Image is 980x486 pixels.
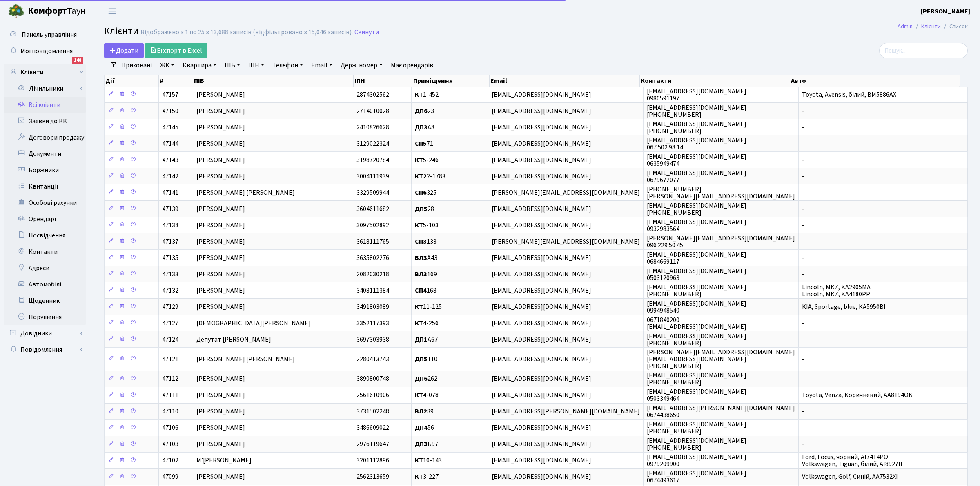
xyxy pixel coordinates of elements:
[492,302,591,311] span: [EMAIL_ADDRESS][DOMAIN_NAME]
[356,221,389,230] span: 3097502892
[162,456,178,465] span: 47102
[647,217,746,233] span: [EMAIL_ADDRESS][DOMAIN_NAME] 0932983564
[492,90,591,99] span: [EMAIL_ADDRESS][DOMAIN_NAME]
[22,30,77,39] span: Панель управління
[162,407,178,416] span: 47110
[921,7,970,16] a: [PERSON_NAME]
[4,113,86,129] a: Заявки до КК
[415,375,428,384] b: ДП6
[802,302,886,311] span: KIA, Sportage, blue, КА5950ВІ
[415,319,439,328] span: 4-256
[4,227,86,244] a: Посвідчення
[647,387,746,403] span: [EMAIL_ADDRESS][DOMAIN_NAME] 0503349464
[356,319,389,328] span: 3352117393
[196,221,245,230] span: [PERSON_NAME]
[118,58,155,72] a: Приховані
[356,391,389,400] span: 2561610906
[162,188,178,197] span: 47141
[415,440,428,449] b: ДП3
[802,188,804,197] span: -
[308,58,336,72] a: Email
[415,90,423,99] b: КТ
[145,43,207,58] a: Експорт в Excel
[196,302,245,311] span: [PERSON_NAME]
[879,43,968,58] input: Пошук...
[647,299,746,315] span: [EMAIL_ADDRESS][DOMAIN_NAME] 0994948540
[921,7,970,16] b: [PERSON_NAME]
[4,43,86,59] a: Мої повідомлення148
[415,237,427,246] b: СП3
[356,172,389,181] span: 3004111939
[4,27,86,43] a: Панель управління
[415,107,434,115] span: 23
[4,129,86,146] a: Договори продажу
[193,75,354,87] th: ПІБ
[356,270,389,279] span: 2082030218
[196,440,245,449] span: [PERSON_NAME]
[356,302,389,311] span: 3491803089
[802,335,804,344] span: -
[415,139,427,148] b: СП5
[647,201,746,217] span: [EMAIL_ADDRESS][DOMAIN_NAME] [PHONE_NUMBER]
[104,24,138,38] span: Клієнти
[356,155,389,164] span: 3198720784
[802,319,804,328] span: -
[415,375,437,384] span: 262
[492,424,591,433] span: [EMAIL_ADDRESS][DOMAIN_NAME]
[196,172,245,181] span: [PERSON_NAME]
[802,270,804,279] span: -
[415,424,434,433] span: 56
[941,22,968,31] li: Список
[802,424,804,433] span: -
[162,237,178,246] span: 47137
[356,188,389,197] span: 3329509944
[647,420,746,436] span: [EMAIL_ADDRESS][DOMAIN_NAME] [PHONE_NUMBER]
[4,162,86,178] a: Боржники
[415,335,438,344] span: А67
[492,319,591,328] span: [EMAIL_ADDRESS][DOMAIN_NAME]
[492,407,640,416] span: [EMAIL_ADDRESS][PERSON_NAME][DOMAIN_NAME]
[245,58,267,72] a: ІПН
[196,253,245,262] span: [PERSON_NAME]
[162,204,178,213] span: 47139
[162,286,178,295] span: 47132
[415,473,423,482] b: КТ
[415,391,439,400] span: 4-078
[647,152,746,168] span: [EMAIL_ADDRESS][DOMAIN_NAME] 0635949474
[415,90,439,99] span: 1-452
[354,75,412,87] th: ІПН
[415,155,439,164] span: 5-246
[4,97,86,113] a: Всі клієнти
[72,57,83,64] div: 148
[162,424,178,433] span: 47106
[196,107,245,115] span: [PERSON_NAME]
[337,58,385,72] a: Держ. номер
[415,155,423,164] b: КТ
[802,204,804,213] span: -
[9,80,86,97] a: Лічильники
[415,440,438,449] span: Б97
[356,253,389,262] span: 3635802276
[415,123,434,132] span: А8
[415,204,434,213] span: 28
[4,342,86,358] a: Повідомлення
[4,211,86,227] a: Орендарі
[196,90,245,99] span: [PERSON_NAME]
[802,123,804,132] span: -
[640,75,790,87] th: Контакти
[415,407,427,416] b: ВЛ2
[802,237,804,246] span: -
[162,473,178,482] span: 47099
[647,283,746,299] span: [EMAIL_ADDRESS][DOMAIN_NAME] [PHONE_NUMBER]
[492,123,591,132] span: [EMAIL_ADDRESS][DOMAIN_NAME]
[356,473,389,482] span: 2562313659
[157,58,178,72] a: ЖК
[415,286,437,295] span: 168
[492,237,640,246] span: [PERSON_NAME][EMAIL_ADDRESS][DOMAIN_NAME]
[647,103,746,119] span: [EMAIL_ADDRESS][DOMAIN_NAME] [PHONE_NUMBER]
[647,87,746,103] span: [EMAIL_ADDRESS][DOMAIN_NAME] 0980591197
[415,473,439,482] span: 3-227
[196,237,245,246] span: [PERSON_NAME]
[492,391,591,400] span: [EMAIL_ADDRESS][DOMAIN_NAME]
[8,3,24,20] img: logo.png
